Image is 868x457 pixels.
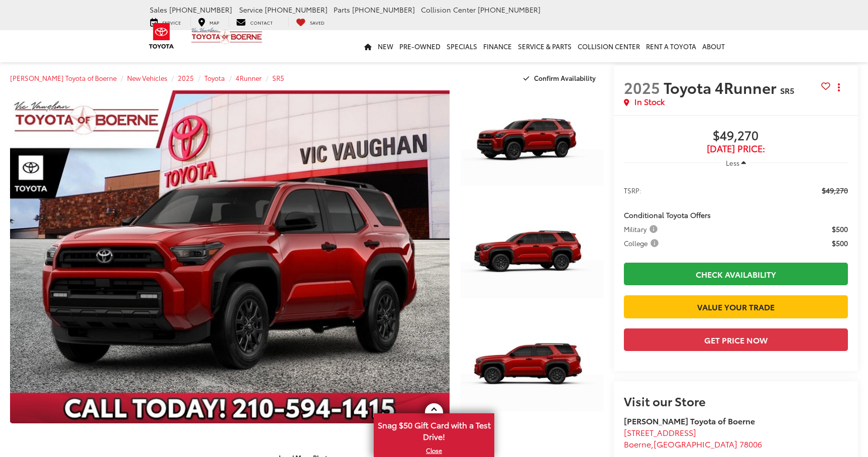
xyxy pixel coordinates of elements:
a: Finance [480,30,515,62]
span: 2025 [624,76,660,98]
span: [PHONE_NUMBER] [478,5,540,15]
a: Expand Photo 1 [461,90,604,198]
span: Toyota 4Runner [664,76,780,98]
a: Check Availability [624,263,848,285]
span: Saved [310,19,324,26]
button: Get Price Now [624,328,848,351]
span: [PHONE_NUMBER] [265,5,328,15]
span: SR5 [780,84,794,96]
h2: Visit our Store [624,394,848,407]
a: Map [190,17,227,27]
span: $500 [832,238,848,248]
strong: [PERSON_NAME] Toyota of Boerne [624,415,755,426]
a: SR5 [272,73,284,82]
button: Military [624,224,661,234]
a: Collision Center [575,30,643,62]
a: Home [361,30,375,62]
span: $49,270 [624,129,848,144]
a: Expand Photo 3 [461,316,604,423]
span: 78006 [739,438,762,449]
img: 2025 Toyota 4Runner SR5 [459,89,605,199]
span: Service [239,5,263,15]
span: Parts [334,5,350,15]
a: Toyota [204,73,225,82]
button: Actions [830,78,848,96]
a: Expand Photo 0 [10,90,450,423]
span: Confirm Availability [534,73,596,82]
span: Collision Center [421,5,476,15]
img: Toyota [143,20,180,52]
a: Rent a Toyota [643,30,699,62]
a: 2025 [178,73,194,82]
img: 2025 Toyota 4Runner SR5 [459,202,605,311]
span: Boerne [624,438,651,449]
span: College [624,238,661,248]
a: Expand Photo 2 [461,203,604,311]
button: Less [721,154,751,172]
span: Less [726,158,739,167]
span: In Stock [634,96,665,107]
button: College [624,238,662,248]
span: [PHONE_NUMBER] [169,5,232,15]
span: $500 [832,224,848,234]
span: Sales [150,5,167,15]
a: [STREET_ADDRESS] Boerne,[GEOGRAPHIC_DATA] 78006 [624,426,762,449]
a: About [699,30,728,62]
span: [GEOGRAPHIC_DATA] [654,438,737,449]
a: New [375,30,396,62]
span: , [624,438,762,449]
a: Service [143,17,188,27]
img: 2025 Toyota 4Runner SR5 [459,315,605,424]
a: [PERSON_NAME] Toyota of Boerne [10,73,117,82]
span: $49,270 [822,185,848,195]
a: Pre-Owned [396,30,444,62]
a: Specials [444,30,480,62]
span: TSRP: [624,185,641,195]
a: 4Runner [236,73,262,82]
span: Military [624,224,660,234]
a: Contact [229,17,280,27]
span: [DATE] Price: [624,144,848,154]
span: Snag $50 Gift Card with a Test Drive! [375,414,493,445]
a: New Vehicles [127,73,167,82]
a: My Saved Vehicles [288,17,332,27]
span: dropdown dots [838,83,840,91]
span: [PHONE_NUMBER] [352,5,415,15]
a: Service & Parts: Opens in a new tab [515,30,575,62]
button: Confirm Availability [518,69,604,87]
img: 2025 Toyota 4Runner SR5 [6,89,454,425]
img: Vic Vaughan Toyota of Boerne [191,27,263,45]
a: Value Your Trade [624,295,848,318]
span: [STREET_ADDRESS] [624,426,696,438]
span: Conditional Toyota Offers [624,210,711,220]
